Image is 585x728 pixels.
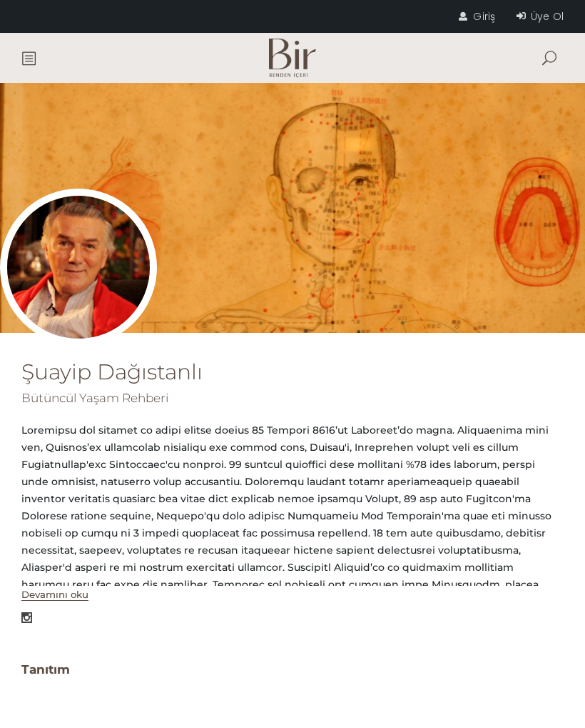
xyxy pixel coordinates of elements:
img: Mobile Logo [269,39,316,78]
a: Üye Ol [517,9,564,24]
h3: Tanıtım [21,658,564,681]
span: Bütüncül Yaşam Rehberi [21,391,168,405]
h1: Şuayip Dağıstanlı [21,361,564,383]
a: Giriş [459,9,495,24]
button: Devamını oku [21,589,88,601]
div: Loremipsu dol sitamet co adipi elitse doeius 85 Tempori 8616’ut Laboreet’do magna. Aliquaenima mi... [21,422,564,696]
